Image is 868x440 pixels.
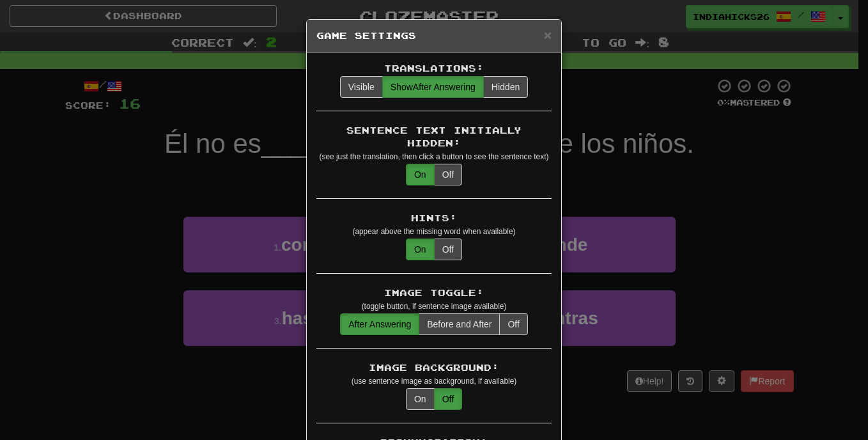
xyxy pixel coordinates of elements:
div: Translations: [316,62,552,75]
small: (see just the translation, then click a button to see the sentence text) [320,152,549,161]
div: translations [340,313,528,335]
small: (appear above the missing word when available) [352,227,515,236]
button: Off [434,164,462,185]
button: On [406,388,435,410]
button: Visible [340,76,383,98]
button: On [406,239,435,260]
button: On [406,164,435,185]
button: Off [499,313,527,335]
div: translations [340,76,528,98]
div: translations [406,388,462,410]
button: Off [434,388,462,410]
small: (toggle button, if sentence image available) [362,302,507,311]
button: Close [544,28,552,42]
small: (use sentence image as background, if available) [352,377,516,386]
button: After Answering [340,313,419,335]
span: After Answering [391,82,476,92]
button: Off [434,239,462,260]
button: ShowAfter Answering [382,76,484,98]
button: Hidden [483,76,528,98]
button: Before and After [419,313,500,335]
div: Image Toggle: [316,287,552,299]
div: Sentence Text Initially Hidden: [316,124,552,150]
div: Hints: [316,212,552,224]
div: Image Background: [316,361,552,374]
span: × [544,27,552,42]
span: Show [391,82,413,92]
h5: Game Settings [316,29,552,42]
